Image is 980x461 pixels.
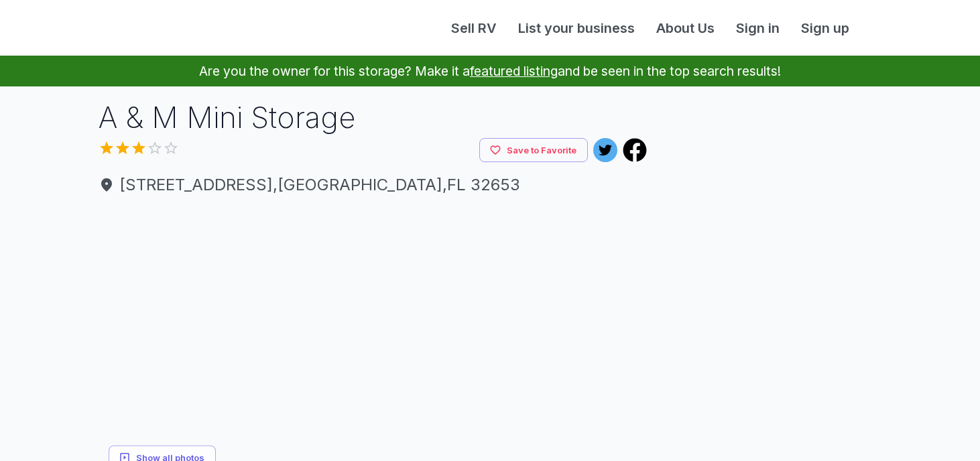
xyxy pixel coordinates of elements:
a: List your business [507,18,646,38]
a: Sell RV [440,18,507,38]
a: Sign in [725,18,790,38]
iframe: Advertisement [663,97,887,265]
a: About Us [646,18,725,38]
h1: A & M Mini Storage [99,97,647,138]
p: Are you the owner for this storage? Make it a and be seen in the top search results! [16,56,964,86]
span: [STREET_ADDRESS] , [GEOGRAPHIC_DATA] , FL 32653 [99,173,647,197]
a: Sign up [790,18,860,38]
button: Save to Favorite [479,138,588,163]
a: [STREET_ADDRESS],[GEOGRAPHIC_DATA],FL 32653 [99,173,647,197]
a: featured listing [470,63,558,79]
